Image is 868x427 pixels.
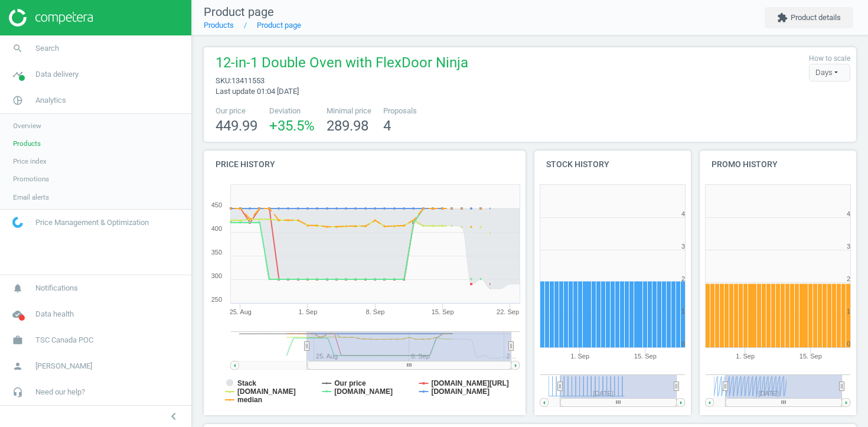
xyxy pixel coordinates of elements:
[634,353,657,360] tspan: 15. Sep
[777,12,788,23] i: extension
[237,379,256,387] tspan: Stack
[13,193,49,202] span: Email alerts
[216,106,257,116] span: Our price
[211,249,222,256] text: 350
[847,210,850,217] text: 4
[231,76,265,85] span: 13411553
[431,387,490,396] tspan: [DOMAIN_NAME]
[6,381,29,403] i: headset_mic
[35,361,92,371] span: [PERSON_NAME]
[257,21,301,30] a: Product page
[432,308,454,315] tspan: 15. Sep
[534,151,691,178] h4: Stock history
[216,53,468,76] span: 12-in-1 Double Oven with FlexDoor Ninja
[681,243,685,250] text: 3
[13,121,41,131] span: Overview
[211,296,222,303] text: 250
[9,9,93,27] img: ajHJNr6hYgQAAAAASUVORK5CYII=
[13,157,47,166] span: Price index
[334,387,393,396] tspan: [DOMAIN_NAME]
[35,335,93,345] span: TSC Canada POC
[847,243,850,250] text: 3
[216,118,257,134] span: 449.99
[809,64,850,82] div: Days
[204,5,274,19] span: Product page
[216,87,299,96] span: Last update 01:04 [DATE]
[497,308,519,315] tspan: 22. Sep
[800,353,822,360] tspan: 15. Sep
[211,272,222,279] text: 300
[681,275,685,282] text: 2
[269,106,315,116] span: Deviation
[159,409,188,424] button: chevron_left
[847,275,850,282] text: 2
[35,387,85,397] span: Need our help?
[211,201,222,208] text: 450
[506,353,516,360] tspan: 2…
[570,353,589,360] tspan: 1. Sep
[35,217,149,228] span: Price Management & Optimization
[230,308,252,315] tspan: 25. Aug
[6,277,29,299] i: notifications
[366,308,385,315] tspan: 8. Sep
[765,7,853,28] button: extensionProduct details
[6,37,29,60] i: search
[211,225,222,232] text: 400
[334,379,366,387] tspan: Our price
[847,340,850,347] text: 0
[35,95,66,106] span: Analytics
[681,340,685,347] text: 0
[736,353,755,360] tspan: 1. Sep
[700,151,856,178] h4: Promo history
[6,303,29,325] i: cloud_done
[383,106,417,116] span: Proposals
[269,118,315,134] span: +35.5 %
[237,387,296,396] tspan: [DOMAIN_NAME]
[6,63,29,86] i: timeline
[431,379,508,387] tspan: [DOMAIN_NAME][URL]
[35,309,74,320] span: Data health
[298,308,317,315] tspan: 1. Sep
[847,308,850,315] text: 1
[327,106,371,116] span: Minimal price
[13,139,41,148] span: Products
[35,43,59,54] span: Search
[681,308,685,315] text: 1
[12,217,23,228] img: wGWNvw8QSZomAAAAABJRU5ErkJggg==
[383,118,391,134] span: 4
[237,396,262,404] tspan: median
[204,21,234,30] a: Products
[809,54,850,64] label: How to scale
[681,210,685,217] text: 4
[216,76,231,85] span: sku :
[6,355,29,377] i: person
[167,409,181,423] i: chevron_left
[6,329,29,351] i: work
[327,118,368,134] span: 289.98
[35,283,78,294] span: Notifications
[35,69,79,80] span: Data delivery
[204,151,526,178] h4: Price history
[13,174,49,184] span: Promotions
[6,89,29,112] i: pie_chart_outlined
